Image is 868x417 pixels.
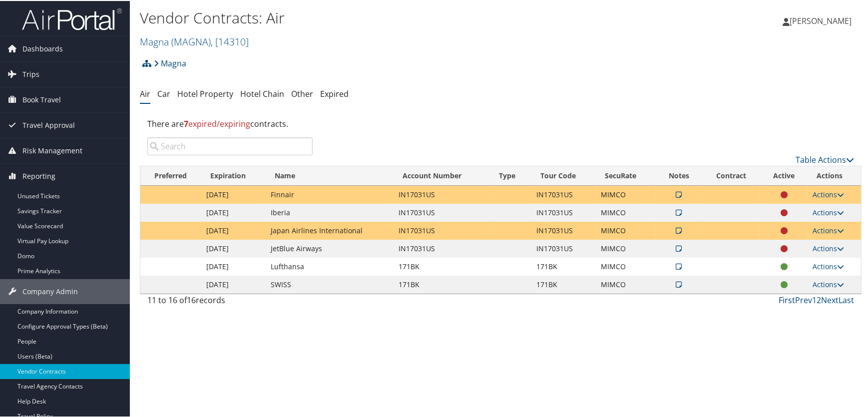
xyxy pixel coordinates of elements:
td: [DATE] [201,185,266,203]
td: Finnair [266,185,394,203]
th: Account Number: activate to sort column ascending [394,165,490,185]
th: Actions [808,165,861,185]
a: Other [291,87,313,98]
th: Tour Code: activate to sort column ascending [531,165,596,185]
td: 171BK [531,275,596,293]
td: IN17031US [531,203,596,221]
span: Reporting [22,163,55,188]
div: 11 to 16 of records [147,293,313,310]
a: Prev [795,294,812,305]
a: Actions [813,225,845,234]
a: 2 [817,294,821,305]
span: Trips [22,61,39,86]
td: IN17031US [531,221,596,239]
td: SWISS [266,275,394,293]
span: , [ 14310 ] [211,34,249,47]
span: ( MAGNA ) [171,34,211,47]
span: Risk Management [22,137,82,162]
td: JetBlue Airways [266,239,394,257]
span: Travel Approval [22,112,75,137]
th: Preferred: activate to sort column ascending [140,165,201,185]
a: Table Actions [796,153,854,164]
img: airportal-logo.png [22,6,122,30]
th: Active: activate to sort column ascending [760,165,808,185]
td: MIMCO [596,257,656,275]
th: Type: activate to sort column ascending [490,165,531,185]
td: Lufthansa [266,257,394,275]
th: Name: activate to sort column ascending [266,165,394,185]
span: expired/expiring [184,117,250,128]
td: [DATE] [201,275,266,293]
td: MIMCO [596,185,656,203]
a: Magna [154,52,186,72]
td: IN17031US [394,239,490,257]
td: IN17031US [531,185,596,203]
th: SecuRate: activate to sort column ascending [596,165,656,185]
span: 16 [187,294,196,305]
a: Car [157,87,170,98]
td: MIMCO [596,221,656,239]
th: Notes: activate to sort column ascending [656,165,702,185]
td: 171BK [394,257,490,275]
a: Actions [813,189,845,198]
a: Hotel Chain [240,87,284,98]
td: MIMCO [596,239,656,257]
a: Hotel Property [177,87,233,98]
td: IN17031US [394,185,490,203]
a: Actions [813,243,845,252]
th: Contract: activate to sort column ascending [702,165,760,185]
td: 171BK [394,275,490,293]
span: Dashboards [22,35,63,60]
a: Last [839,294,854,305]
input: Search [147,136,313,154]
a: Expired [320,87,349,98]
span: Company Admin [22,278,78,303]
a: [PERSON_NAME] [783,5,862,35]
td: Iberia [266,203,394,221]
td: [DATE] [201,221,266,239]
a: First [779,294,795,305]
a: Air [140,87,150,98]
a: Magna [140,34,249,47]
td: [DATE] [201,239,266,257]
a: Actions [813,261,845,270]
td: IN17031US [394,203,490,221]
td: MIMCO [596,203,656,221]
td: MIMCO [596,275,656,293]
td: IN17031US [531,239,596,257]
span: [PERSON_NAME] [790,14,852,25]
strong: 7 [184,117,188,128]
div: There are contracts. [140,109,862,136]
a: 1 [812,294,817,305]
td: [DATE] [201,203,266,221]
td: 171BK [531,257,596,275]
td: Japan Airlines International [266,221,394,239]
a: Next [821,294,839,305]
th: Expiration: activate to sort column ascending [201,165,266,185]
h1: Vendor Contracts: Air [140,6,621,27]
td: IN17031US [394,221,490,239]
td: [DATE] [201,257,266,275]
span: Book Travel [22,86,61,111]
a: Actions [813,279,845,288]
a: Actions [813,207,845,216]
